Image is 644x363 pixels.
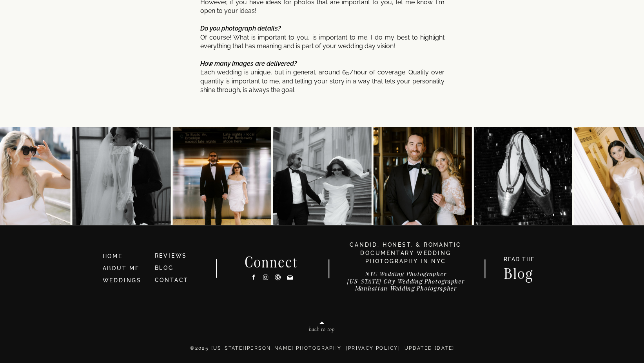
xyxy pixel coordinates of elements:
[336,271,475,296] h3: NYC Wedding Photographer [US_STATE] City Wedding Photographer Manhattan Wedding Photographer
[235,255,308,268] h2: Connect
[496,267,542,279] a: Blog
[103,252,148,261] a: HOME
[103,277,141,284] a: WEDDINGS
[172,127,271,225] img: K&J
[273,127,371,225] img: Kat & Jett, NYC style
[373,127,472,225] img: A&R at The Beekman
[200,60,297,67] i: How many images are delivered?
[155,253,187,259] a: REVIEWS
[340,241,472,265] h3: candid, honest, & romantic Documentary Wedding photography in nyc
[473,127,572,225] img: Party 4 the Zarones
[200,25,281,32] i: Do you photograph details?
[348,345,398,350] a: Privacy Policy
[103,265,140,271] a: ABOUT ME
[276,326,368,335] a: back to top
[336,271,475,296] a: NYC Wedding Photographer[US_STATE] City Wedding PhotographerManhattan Wedding Photographer
[155,277,189,283] a: CONTACT
[87,344,558,360] p: ©2025 [US_STATE][PERSON_NAME] PHOTOGRAPHY | | Updated [DATE]
[72,127,171,225] img: Anna & Felipe — embracing the moment, and the magic follows.
[500,256,539,265] a: READ THE
[155,265,174,271] a: BLOG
